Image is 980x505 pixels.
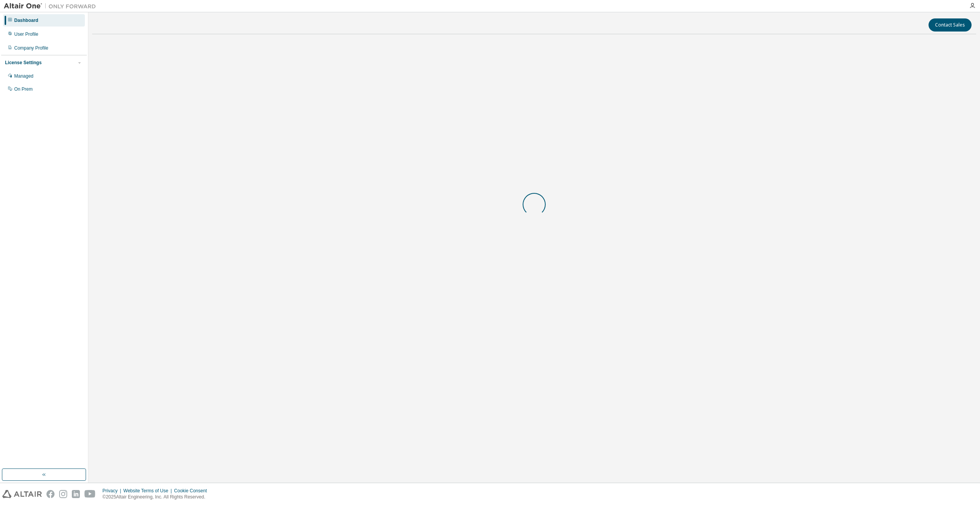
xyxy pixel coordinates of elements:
img: facebook.svg [46,490,55,498]
img: youtube.svg [84,490,96,498]
div: Managed [14,73,33,79]
img: linkedin.svg [72,490,80,498]
div: User Profile [14,31,38,37]
button: Contact Sales [929,18,972,32]
img: instagram.svg [59,490,67,498]
div: Website Terms of Use [123,488,174,494]
div: On Prem [14,86,33,92]
div: Privacy [103,488,123,494]
div: Company Profile [14,45,48,51]
div: Dashboard [14,17,38,23]
img: altair_logo.svg [2,490,42,498]
p: © 2025 Altair Engineering, Inc. All Rights Reserved. [103,494,212,500]
div: License Settings [5,60,41,66]
div: Cookie Consent [174,488,211,494]
img: Altair One [4,2,100,10]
